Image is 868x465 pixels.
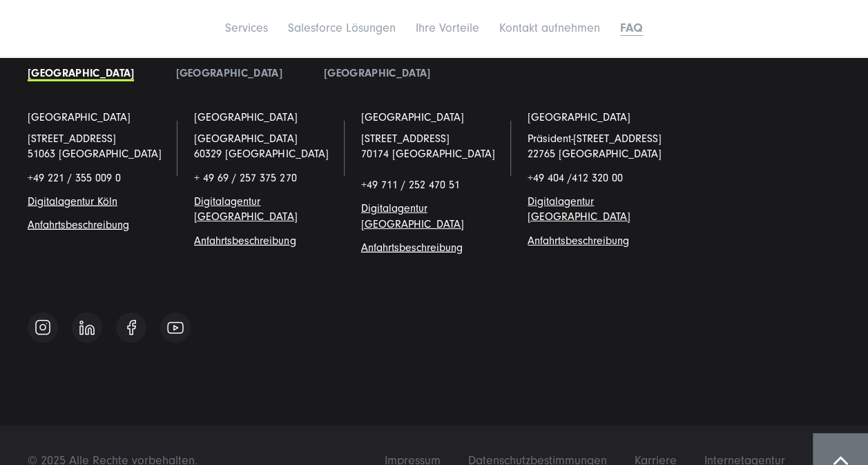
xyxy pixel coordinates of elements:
[194,132,297,145] span: [GEOGRAPHIC_DATA]
[361,202,464,230] a: Digitalagentur [GEOGRAPHIC_DATA]
[528,195,630,223] a: Digitalagentur [GEOGRAPHIC_DATA]
[35,319,51,336] img: Follow us on Instagram
[167,321,184,334] img: Follow us on Youtube
[28,67,134,79] a: [GEOGRAPHIC_DATA]
[225,21,268,35] a: Services
[528,172,623,184] span: +49 404 /
[361,132,450,145] a: [STREET_ADDRESS]
[194,110,297,125] a: [GEOGRAPHIC_DATA]
[194,235,289,247] a: Anfahrtsbeschreibun
[288,21,396,35] a: Salesforce Lösungen
[28,170,173,186] p: +49 221 / 355 009 0
[194,172,296,184] span: + 49 69 / 257 375 270
[175,67,282,79] a: [GEOGRAPHIC_DATA]
[528,235,629,247] a: Anfahrtsbeschreibung
[28,195,112,208] a: Digitalagentur Köl
[194,235,296,247] span: g
[28,110,131,125] a: [GEOGRAPHIC_DATA]
[361,148,495,160] a: 70174 [GEOGRAPHIC_DATA]
[620,21,643,35] a: FAQ
[361,241,463,254] a: Anfahrtsbeschreibung
[499,21,600,35] a: Kontakt aufnehmen
[361,179,460,191] span: +49 711 / 252 470 51
[127,319,136,335] img: Follow us on Facebook
[194,148,328,160] a: 60329 [GEOGRAPHIC_DATA]
[528,110,630,125] a: [GEOGRAPHIC_DATA]
[79,320,95,335] img: Follow us on Linkedin
[416,21,479,35] a: Ihre Vorteile
[28,219,129,231] a: Anfahrtsbeschreibung
[361,110,464,125] a: [GEOGRAPHIC_DATA]
[194,195,297,223] a: Digitalagentur [GEOGRAPHIC_DATA]
[324,67,430,79] a: [GEOGRAPHIC_DATA]
[572,172,623,184] span: 412 320 00
[28,148,162,160] a: 51063 [GEOGRAPHIC_DATA]
[528,131,673,162] p: Präsident-[STREET_ADDRESS] 22765 [GEOGRAPHIC_DATA]
[112,195,117,208] a: n
[28,132,116,145] a: [STREET_ADDRESS]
